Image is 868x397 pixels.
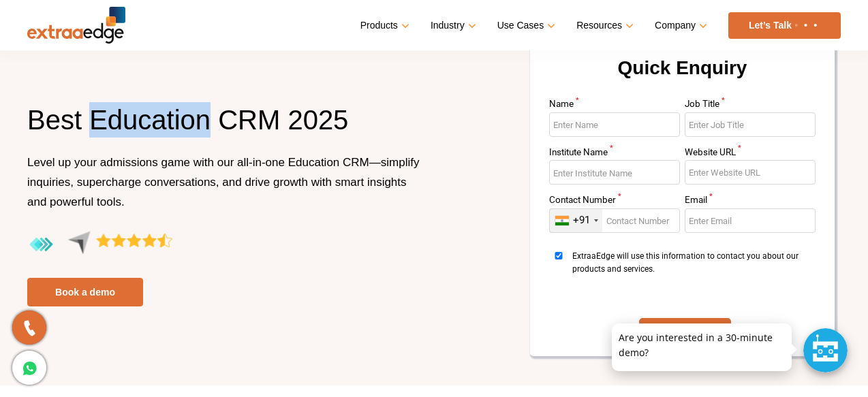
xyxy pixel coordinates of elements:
input: Enter Institute Name [549,160,680,185]
div: +91 [573,214,590,227]
h2: Quick Enquiry [546,52,818,99]
div: Chat [803,328,848,372]
a: Book a demo [27,278,143,306]
h1: Best Education CRM 2025 [27,102,424,153]
img: aggregate-rating-by-users [27,231,172,259]
input: Enter Email [685,208,816,233]
a: Industry [431,16,474,35]
label: Institute Name [549,148,680,161]
input: ExtraaEdge will use this information to contact you about our products and services. [549,252,568,259]
label: Website URL [685,148,816,161]
a: Resources [576,16,631,35]
button: SUBMIT [639,318,730,338]
label: Contact Number [549,195,680,208]
input: Enter Name [549,112,680,137]
span: ExtraaEdge will use this information to contact you about our products and services. [572,250,811,301]
a: Products [360,16,407,35]
span: Level up your admissions game with our all-in-one Education CRM—simplify inquiries, supercharge c... [27,156,419,208]
a: Company [655,16,704,35]
input: Enter Website URL [685,160,816,185]
a: Use Cases [497,16,553,35]
input: Enter Contact Number [549,208,680,233]
div: India (भारत): +91 [550,209,602,232]
label: Email [685,195,816,208]
label: Job Title [685,99,816,112]
input: Enter Job Title [685,112,816,137]
a: Let’s Talk [728,12,841,39]
label: Name [549,99,680,112]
